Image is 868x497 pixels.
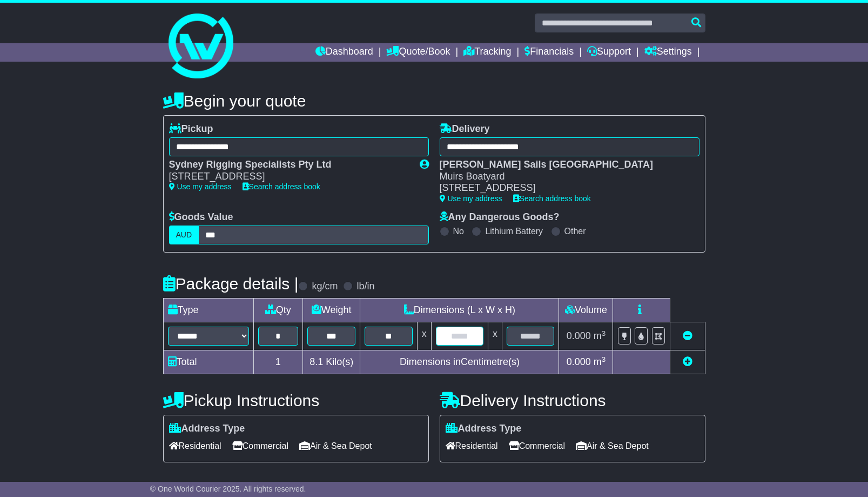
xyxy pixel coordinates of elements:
[440,171,689,183] div: Muirs Boatyard
[169,423,245,435] label: Address Type
[253,299,303,322] td: Qty
[644,43,692,62] a: Settings
[594,330,606,341] span: m
[485,226,543,236] label: Lithium Battery
[299,438,372,454] span: Air & Sea Depot
[169,159,409,171] div: Sydney Rigging Specialists Pty Ltd
[360,299,559,322] td: Dimensions (L x W x H)
[440,123,490,135] label: Delivery
[683,330,692,341] a: Remove this item
[303,350,360,374] td: Kilo(s)
[356,281,374,293] label: lb/in
[163,299,253,322] td: Type
[386,43,450,62] a: Quote/Book
[683,356,692,367] a: Add new item
[463,43,511,62] a: Tracking
[169,171,409,183] div: [STREET_ADDRESS]
[440,159,689,171] div: [PERSON_NAME] Sails [GEOGRAPHIC_DATA]
[564,226,586,236] label: Other
[169,182,232,191] a: Use my address
[524,43,574,62] a: Financials
[169,211,233,223] label: Goods Value
[163,275,299,293] h4: Package details |
[509,438,565,454] span: Commercial
[567,330,591,341] span: 0.000
[312,281,338,293] label: kg/cm
[360,350,559,374] td: Dimensions in Centimetre(s)
[309,356,323,367] span: 8.1
[446,438,498,454] span: Residential
[163,92,705,110] h4: Begin your quote
[594,356,606,367] span: m
[440,194,502,203] a: Use my address
[576,438,649,454] span: Air & Sea Depot
[446,423,522,435] label: Address Type
[253,350,303,374] td: 1
[559,299,613,322] td: Volume
[567,356,591,367] span: 0.000
[163,392,429,409] h4: Pickup Instructions
[169,438,221,454] span: Residential
[315,43,373,62] a: Dashboard
[602,329,606,337] sup: 3
[513,194,591,203] a: Search address book
[440,182,689,194] div: [STREET_ADDRESS]
[488,322,502,350] td: x
[453,226,464,236] label: No
[602,355,606,363] sup: 3
[440,211,560,223] label: Any Dangerous Goods?
[163,350,253,374] td: Total
[303,299,360,322] td: Weight
[587,43,631,62] a: Support
[243,182,320,191] a: Search address book
[440,392,705,409] h4: Delivery Instructions
[169,226,199,244] label: AUD
[232,438,288,454] span: Commercial
[150,485,306,493] span: © One World Courier 2025. All rights reserved.
[417,322,431,350] td: x
[169,123,213,135] label: Pickup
